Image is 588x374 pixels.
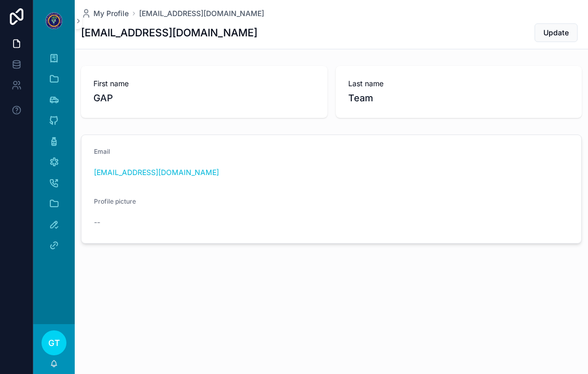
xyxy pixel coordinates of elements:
[543,28,569,38] span: Update
[94,148,110,155] span: Email
[93,78,315,89] span: First name
[81,25,257,40] h1: [EMAIL_ADDRESS][DOMAIN_NAME]
[93,91,315,105] span: GAP
[33,42,75,268] div: scrollable content
[93,8,129,19] span: My Profile
[348,91,570,105] span: Team
[535,23,578,42] button: Update
[94,197,136,205] span: Profile picture
[348,78,570,89] span: Last name
[94,217,100,228] span: --
[46,12,62,29] img: App logo
[139,8,264,19] a: [EMAIL_ADDRESS][DOMAIN_NAME]
[48,337,60,349] span: GT
[94,167,219,178] a: [EMAIL_ADDRESS][DOMAIN_NAME]
[81,8,129,19] a: My Profile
